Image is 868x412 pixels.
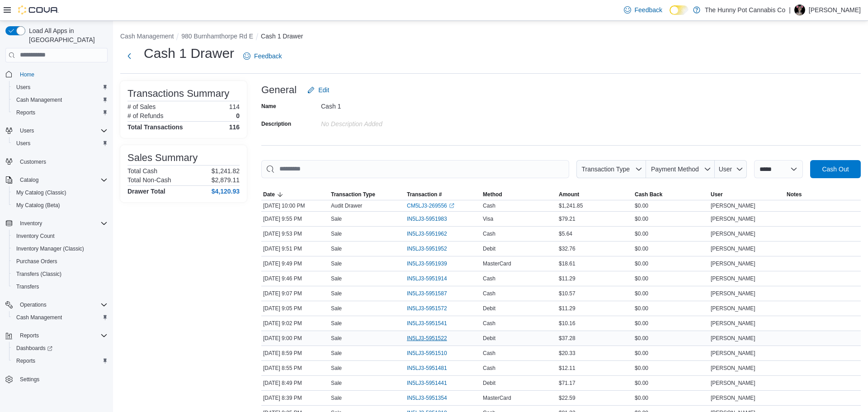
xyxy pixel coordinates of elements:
[261,200,329,211] div: [DATE] 10:00 PM
[407,393,456,403] button: IN5LJ3-5951354
[9,81,111,94] button: Users
[559,260,576,267] span: $18.61
[407,275,447,282] span: IN5LJ3-5951914
[407,303,456,314] button: IN5LJ3-5951572
[25,26,108,44] span: Load All Apps in [GEOGRAPHIC_DATA]
[20,71,34,78] span: Home
[261,33,303,40] button: Cash 1 Drawer
[261,85,297,95] h3: General
[261,363,329,374] div: [DATE] 8:55 PM
[633,303,709,314] div: $0.00
[13,95,66,105] a: Cash Management
[16,202,60,209] span: My Catalog (Beta)
[711,350,755,357] span: [PERSON_NAME]
[16,189,66,196] span: My Catalog (Classic)
[483,230,495,237] span: Cash
[16,156,50,167] a: Customers
[331,379,342,387] p: Sale
[559,365,576,372] span: $12.11
[9,186,111,199] button: My Catalog (Classic)
[261,228,329,239] div: [DATE] 9:53 PM
[407,245,447,252] span: IN5LJ3-5951952
[212,176,240,184] p: $2,879.11
[407,258,456,269] button: IN5LJ3-5951939
[261,288,329,299] div: [DATE] 9:07 PM
[16,175,108,185] span: Catalog
[331,394,342,402] p: Sale
[483,335,495,342] span: Debit
[633,243,709,254] div: $0.00
[261,160,569,178] input: This is a search bar. As you type, the results lower in the page will automatically filter.
[13,256,61,267] a: Purchase Orders
[13,256,108,267] span: Purchase Orders
[261,258,329,269] div: [DATE] 9:49 PM
[16,330,108,341] span: Reports
[254,52,282,61] span: Feedback
[2,124,111,137] button: Users
[711,394,755,402] span: [PERSON_NAME]
[16,140,30,147] span: Users
[331,202,362,209] p: Audit Drawer
[16,270,61,278] span: Transfers (Classic)
[559,215,576,223] span: $79.21
[13,269,65,279] a: Transfers (Classic)
[581,166,630,173] span: Transaction Type
[483,290,495,297] span: Cash
[407,243,456,254] button: IN5LJ3-5951952
[407,305,447,312] span: IN5LJ3-5951572
[16,330,42,341] button: Reports
[181,33,253,40] button: 980 Burnhamthorpe Rd E
[559,290,576,297] span: $10.57
[20,127,34,134] span: Users
[261,378,329,388] div: [DATE] 8:49 PM
[709,189,785,200] button: User
[483,379,495,387] span: Debit
[13,312,108,323] span: Cash Management
[9,242,111,255] button: Inventory Manager (Classic)
[633,378,709,388] div: $0.00
[13,107,39,118] a: Reports
[318,85,329,95] span: Edit
[20,176,38,184] span: Catalog
[16,299,108,310] span: Operations
[407,228,456,239] button: IN5LJ3-5951962
[646,160,715,178] button: Payment Method
[407,348,456,359] button: IN5LJ3-5951510
[483,202,495,209] span: Cash
[261,348,329,359] div: [DATE] 8:59 PM
[331,191,375,198] span: Transaction Type
[127,176,171,184] h6: Total Non-Cash
[261,243,329,254] div: [DATE] 9:51 PM
[633,363,709,374] div: $0.00
[2,68,111,81] button: Home
[13,231,58,242] a: Inventory Count
[16,232,55,240] span: Inventory Count
[331,260,342,267] p: Sale
[331,305,342,312] p: Sale
[127,167,157,175] h6: Total Cash
[261,303,329,314] div: [DATE] 9:05 PM
[711,191,723,198] span: User
[407,363,456,374] button: IN5LJ3-5951481
[13,243,108,254] span: Inventory Manager (Classic)
[809,5,861,15] p: [PERSON_NAME]
[120,33,174,40] button: Cash Management
[261,120,291,128] label: Description
[13,343,108,354] span: Dashboards
[13,107,108,118] span: Reports
[651,166,699,173] span: Payment Method
[407,335,447,342] span: IN5LJ3-5951522
[711,379,755,387] span: [PERSON_NAME]
[633,273,709,284] div: $0.00
[16,84,30,91] span: Users
[711,202,755,209] span: [PERSON_NAME]
[481,189,557,200] button: Method
[13,200,108,211] span: My Catalog (Beta)
[633,200,709,211] div: $0.00
[785,189,861,200] button: Notes
[9,137,111,150] button: Users
[557,189,633,200] button: Amount
[407,290,447,297] span: IN5LJ3-5951587
[407,379,447,387] span: IN5LJ3-5951441
[229,103,240,110] p: 114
